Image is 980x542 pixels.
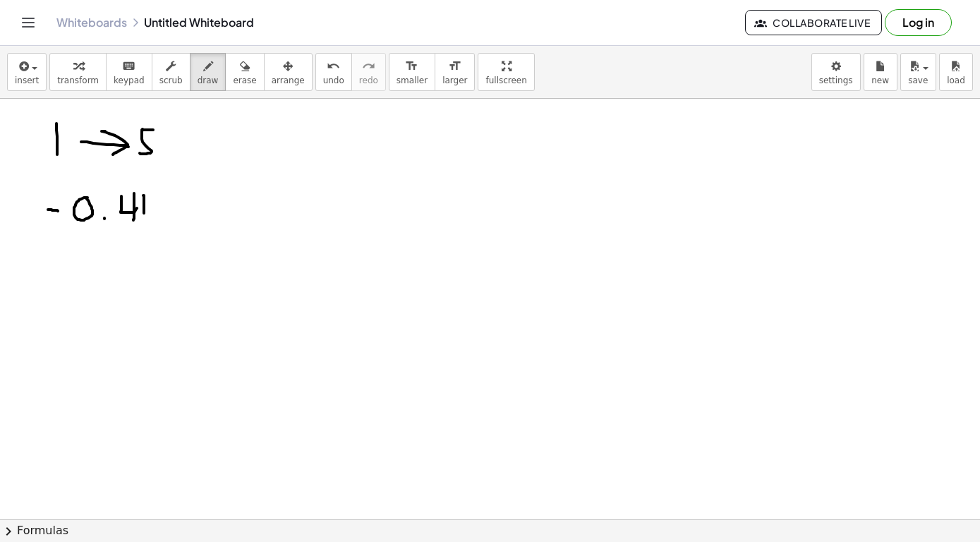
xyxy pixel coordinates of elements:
[485,76,526,85] span: fullscreen
[900,53,936,91] button: save
[939,53,973,91] button: load
[114,76,145,85] span: keypad
[745,10,882,35] button: Collaborate Live
[864,53,897,91] button: new
[122,58,135,75] i: keyboard
[819,76,853,85] span: settings
[397,76,428,85] span: smaller
[315,53,352,91] button: undoundo
[15,76,39,85] span: insert
[885,9,952,36] button: Log in
[351,53,386,91] button: redoredo
[323,76,344,85] span: undo
[478,53,534,91] button: fullscreen
[198,76,219,85] span: draw
[56,16,127,30] a: Whiteboards
[152,53,190,91] button: scrub
[435,53,475,91] button: format_sizelarger
[448,58,461,75] i: format_size
[57,76,99,85] span: transform
[405,58,418,75] i: format_size
[359,76,378,85] span: redo
[49,53,107,91] button: transform
[871,76,889,85] span: new
[947,76,965,85] span: load
[908,76,928,85] span: save
[17,11,40,34] button: Toggle navigation
[225,53,264,91] button: erase
[264,53,313,91] button: arrange
[159,76,183,85] span: scrub
[327,58,340,75] i: undo
[442,76,467,85] span: larger
[106,53,152,91] button: keyboardkeypad
[362,58,375,75] i: redo
[233,76,256,85] span: erase
[190,53,226,91] button: draw
[7,53,47,91] button: insert
[389,53,435,91] button: format_sizesmaller
[272,76,305,85] span: arrange
[811,53,861,91] button: settings
[757,16,870,29] span: Collaborate Live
